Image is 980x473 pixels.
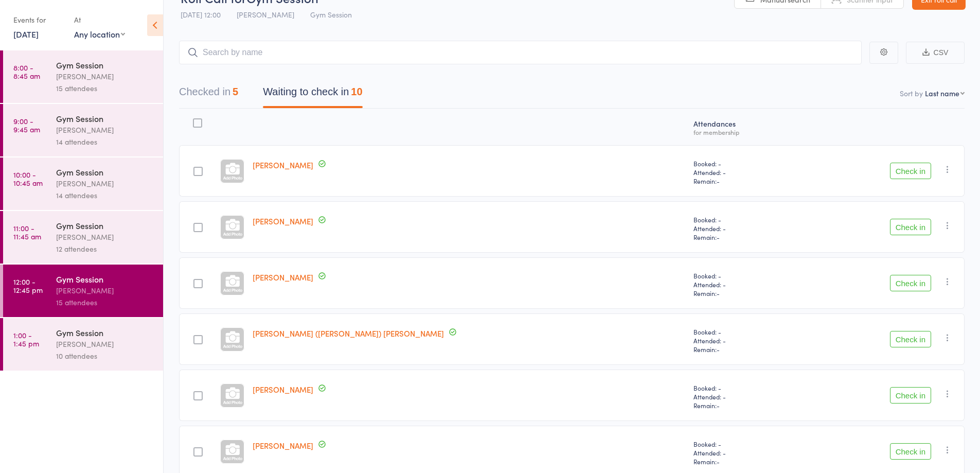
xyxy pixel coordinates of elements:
[56,327,154,338] div: Gym Session
[717,345,720,354] span: -
[3,104,163,156] a: 9:00 -9:45 amGym Session[PERSON_NAME]14 attendees
[693,457,797,466] span: Remain:
[56,220,154,231] div: Gym Session
[310,9,352,20] span: Gym Session
[56,124,154,136] div: [PERSON_NAME]
[890,275,931,291] button: Check in
[693,168,797,177] span: Attended: -
[179,81,238,108] button: Checked in5
[56,243,154,255] div: 12 attendees
[56,285,154,296] div: [PERSON_NAME]
[56,189,154,201] div: 14 attendees
[56,82,154,94] div: 15 attendees
[13,63,40,80] time: 8:00 - 8:45 am
[717,289,720,297] span: -
[56,178,154,189] div: [PERSON_NAME]
[693,392,797,401] span: Attended: -
[13,331,39,347] time: 1:00 - 1:45 pm
[74,11,125,28] div: At
[693,159,797,168] span: Booked: -
[13,11,64,28] div: Events for
[74,28,125,40] div: Any location
[693,280,797,289] span: Attended: -
[3,50,163,103] a: 8:00 -8:45 amGym Session[PERSON_NAME]15 attendees
[237,9,294,20] span: [PERSON_NAME]
[56,136,154,148] div: 14 attendees
[900,88,923,98] label: Sort by
[693,440,797,448] span: Booked: -
[693,271,797,280] span: Booked: -
[179,41,862,64] input: Search by name
[717,177,720,185] span: -
[56,113,154,124] div: Gym Session
[253,272,313,283] a: [PERSON_NAME]
[351,86,362,97] div: 10
[56,350,154,362] div: 10 attendees
[693,448,797,457] span: Attended: -
[693,224,797,233] span: Attended: -
[13,224,41,240] time: 11:00 - 11:45 am
[253,440,313,451] a: [PERSON_NAME]
[693,336,797,345] span: Attended: -
[689,113,801,141] div: Atten­dances
[693,177,797,185] span: Remain:
[253,216,313,226] a: [PERSON_NAME]
[693,233,797,241] span: Remain:
[13,277,43,294] time: 12:00 - 12:45 pm
[890,163,931,179] button: Check in
[3,265,163,317] a: 12:00 -12:45 pmGym Session[PERSON_NAME]15 attendees
[233,86,238,97] div: 5
[890,387,931,404] button: Check in
[56,59,154,71] div: Gym Session
[3,318,163,371] a: 1:00 -1:45 pmGym Session[PERSON_NAME]10 attendees
[263,81,362,108] button: Waiting to check in10
[890,219,931,235] button: Check in
[181,9,221,20] span: [DATE] 12:00
[693,129,797,135] div: for membership
[717,457,720,466] span: -
[693,345,797,354] span: Remain:
[890,443,931,460] button: Check in
[56,71,154,82] div: [PERSON_NAME]
[253,384,313,395] a: [PERSON_NAME]
[56,338,154,350] div: [PERSON_NAME]
[13,170,43,187] time: 10:00 - 10:45 am
[56,231,154,243] div: [PERSON_NAME]
[890,331,931,347] button: Check in
[56,296,154,308] div: 15 attendees
[13,28,39,40] a: [DATE]
[253,160,313,170] a: [PERSON_NAME]
[253,328,444,339] a: [PERSON_NAME] ([PERSON_NAME]) [PERSON_NAME]
[56,166,154,178] div: Gym Session
[3,157,163,210] a: 10:00 -10:45 amGym Session[PERSON_NAME]14 attendees
[56,273,154,285] div: Gym Session
[906,42,965,64] button: CSV
[717,233,720,241] span: -
[693,401,797,410] span: Remain:
[717,401,720,410] span: -
[693,215,797,224] span: Booked: -
[693,383,797,392] span: Booked: -
[693,327,797,336] span: Booked: -
[3,211,163,264] a: 11:00 -11:45 amGym Session[PERSON_NAME]12 attendees
[693,289,797,297] span: Remain:
[13,117,40,133] time: 9:00 - 9:45 am
[925,88,959,98] div: Last name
